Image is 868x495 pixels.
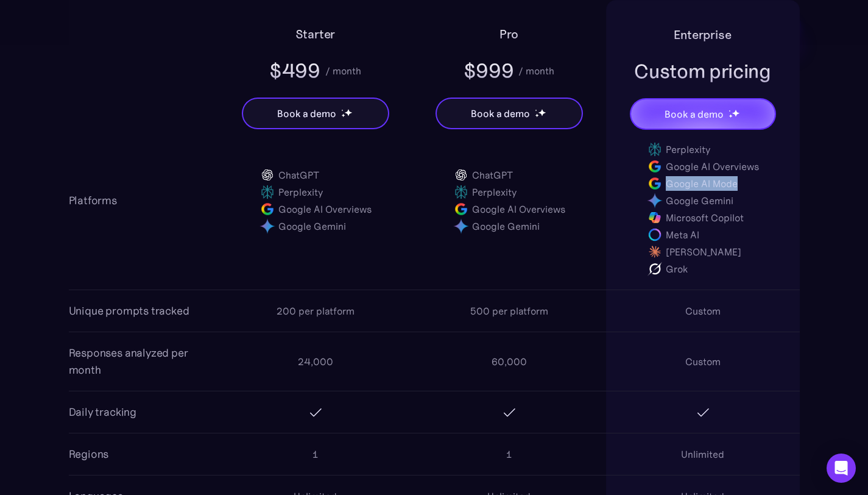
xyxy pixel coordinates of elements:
div: Microsoft Copilot [666,210,744,225]
div: Grok [666,262,688,276]
div: 60,000 [492,354,527,369]
a: Book a demostarstarstar [436,98,583,129]
div: Google AI Overviews [278,202,372,216]
img: star [344,109,352,116]
img: star [341,113,345,118]
img: star [732,109,739,117]
div: Regions [69,446,109,463]
div: Responses analyzed per month [69,344,219,379]
div: Perplexity [472,185,517,199]
a: Book a demostarstarstar [630,98,776,130]
div: Meta AI [666,227,699,242]
div: Google AI Overviews [472,202,565,216]
div: Book a demo [471,106,529,121]
div: [PERSON_NAME] [666,244,741,259]
div: Book a demo [277,106,336,121]
h2: Enterprise [674,25,731,45]
div: $999 [464,57,514,84]
div: Custom pricing [634,58,771,85]
img: star [535,113,539,118]
div: Open Intercom Messenger [827,454,856,483]
div: Custom [685,304,721,318]
div: Perplexity [666,142,710,157]
div: Daily tracking [69,404,136,421]
div: / month [518,63,554,78]
div: ChatGPT [472,168,513,182]
div: Book a demo [665,107,723,121]
div: Unique prompts tracked [69,302,189,319]
h2: Pro [499,24,518,44]
div: $499 [269,57,320,84]
div: Google AI Overviews [666,159,759,174]
img: star [729,114,733,118]
img: star [538,109,546,116]
div: Google Gemini [278,219,346,233]
a: Book a demostarstarstar [242,98,389,129]
div: 200 per platform [277,304,355,318]
div: 24,000 [298,354,333,369]
div: Google Gemini [666,193,733,208]
div: Custom [685,354,721,369]
img: star [341,109,343,111]
div: Platforms [69,192,117,209]
img: star [729,110,730,112]
div: Google AI Mode [666,176,738,191]
h2: Starter [295,24,336,44]
div: Perplexity [278,185,323,199]
div: 1 [312,447,318,461]
div: ChatGPT [278,168,319,182]
div: 1 [506,447,512,461]
div: 500 per platform [470,304,548,318]
div: / month [325,63,361,78]
img: star [535,109,537,111]
div: Google Gemini [472,219,540,233]
div: Unlimited [681,447,724,461]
